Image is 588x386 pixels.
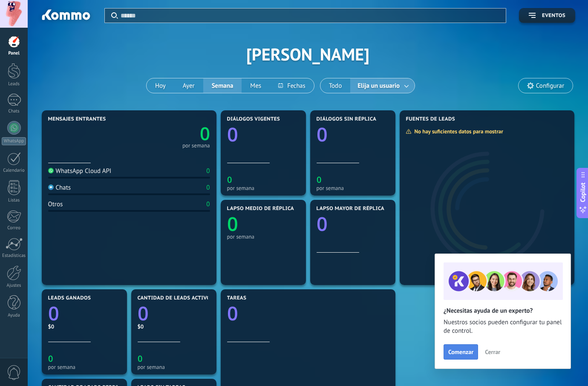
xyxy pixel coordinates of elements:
[2,283,26,288] div: Ajustes
[48,353,53,364] text: 0
[406,116,455,122] span: Fuentes de leads
[48,168,54,173] img: WhatsApp Cloud API
[2,81,26,87] div: Leads
[227,185,300,191] div: por semana
[227,121,238,147] text: 0
[579,183,587,202] span: Copilot
[227,211,238,237] text: 0
[227,174,232,185] text: 0
[48,116,106,122] span: Mensajes entrantes
[206,184,210,192] div: 0
[317,121,328,147] text: 0
[48,323,121,330] div: $0
[356,80,401,92] span: Elija un usuario
[147,78,174,93] button: Hoy
[317,211,328,237] text: 0
[444,307,562,315] h2: ¿Necesitas ayuda de un experto?
[227,300,238,326] text: 0
[227,206,294,212] span: Lapso medio de réplica
[227,300,389,326] a: 0
[448,349,473,355] span: Comenzar
[270,78,314,93] button: Fechas
[444,344,478,360] button: Comenzar
[2,137,26,145] div: WhatsApp
[138,295,214,301] span: Cantidad de leads activos
[182,144,210,148] div: por semana
[320,78,351,93] button: Todo
[2,168,26,173] div: Calendario
[129,121,210,146] a: 0
[174,78,203,93] button: Ayer
[206,167,210,175] div: 0
[542,13,565,19] span: Eventos
[48,184,54,190] img: Chats
[138,364,210,370] div: por semana
[406,128,509,135] div: No hay suficientes datos para mostrar
[48,364,121,370] div: por semana
[317,116,377,122] span: Diálogos sin réplica
[519,8,575,23] button: Eventos
[48,300,59,326] text: 0
[227,295,247,301] span: Tareas
[444,318,562,335] span: Nuestros socios pueden configurar tu panel de control.
[317,206,384,212] span: Lapso mayor de réplica
[350,78,415,93] button: Elija un usuario
[48,200,63,208] div: Otros
[2,253,26,259] div: Estadísticas
[227,233,300,240] div: por semana
[317,174,321,185] text: 0
[48,184,71,192] div: Chats
[317,185,389,191] div: por semana
[242,78,270,93] button: Mes
[138,300,149,326] text: 0
[203,78,242,93] button: Semana
[2,225,26,231] div: Correo
[2,313,26,318] div: Ayuda
[206,200,210,208] div: 0
[481,346,504,358] button: Cerrar
[48,295,91,301] span: Leads ganados
[2,109,26,114] div: Chats
[227,116,280,122] span: Diálogos vigentes
[48,167,112,175] div: WhatsApp Cloud API
[2,51,26,56] div: Panel
[138,323,210,330] div: $0
[200,121,210,146] text: 0
[536,82,564,89] span: Configurar
[2,198,26,203] div: Listas
[138,300,210,326] a: 0
[48,300,121,326] a: 0
[485,349,500,355] span: Cerrar
[138,353,142,364] text: 0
